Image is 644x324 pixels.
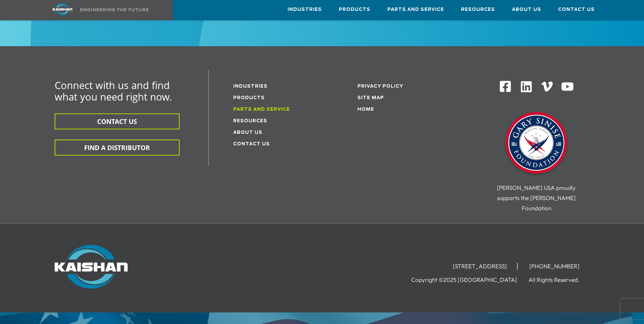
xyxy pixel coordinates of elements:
li: [PHONE_NUMBER] [519,263,590,270]
li: [STREET_ADDRESS] [443,263,518,270]
span: Parts and Service [387,6,444,14]
span: Resources [461,6,495,14]
button: FIND A DISTRIBUTOR [55,140,180,156]
img: Linkedin [520,80,533,93]
a: Home [357,107,374,112]
button: CONTACT US [55,113,180,129]
span: Connect with us and find what you need right now. [55,78,172,103]
li: Copyright ©2025 [GEOGRAPHIC_DATA] [411,276,527,283]
a: Privacy Policy [357,84,403,89]
a: Industries [288,0,322,19]
a: Industries [233,84,268,89]
a: Resources [461,0,495,19]
a: Contact Us [558,0,595,19]
a: Resources [233,119,267,123]
img: Youtube [561,80,574,93]
span: Industries [288,6,322,14]
a: Parts and Service [387,0,444,19]
img: Vimeo [541,82,553,91]
span: [PERSON_NAME] USA proudly supports the [PERSON_NAME] Foundation [497,184,576,212]
img: Gary Sinise Foundation [502,110,570,178]
span: Contact Us [558,6,595,14]
a: Products [233,96,265,100]
li: All Rights Reserved. [529,276,590,283]
a: About Us [512,0,541,19]
a: Products [339,0,370,19]
img: Engineering the future [80,8,148,11]
a: Parts and service [233,107,290,112]
a: Contact Us [233,142,270,146]
img: Kaishan [55,245,128,289]
img: kaishan logo [37,3,88,15]
span: Products [339,6,370,14]
span: About Us [512,6,541,14]
a: About Us [233,130,262,135]
img: Facebook [499,80,512,93]
a: Site Map [357,96,384,100]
